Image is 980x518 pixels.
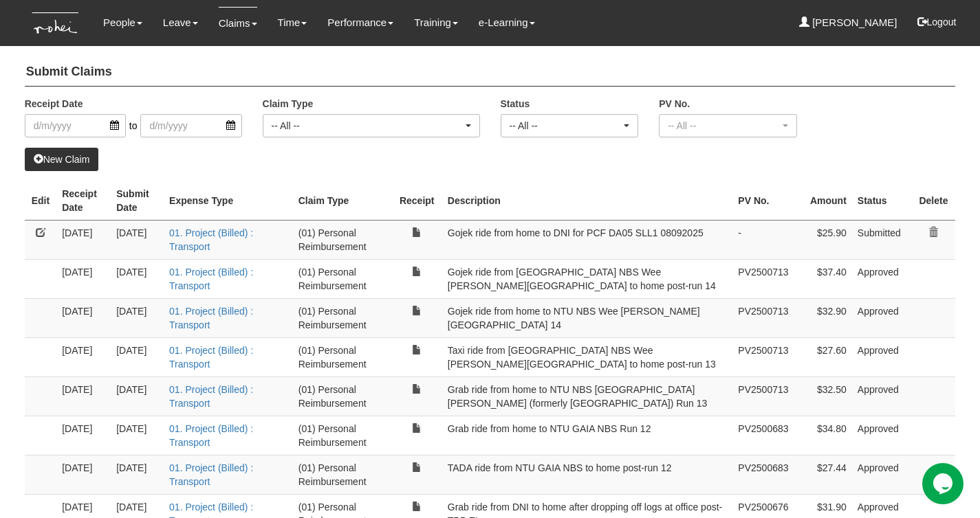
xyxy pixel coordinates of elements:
a: Time [278,7,307,38]
th: Receipt Date : activate to sort column ascending [56,181,111,221]
input: d/m/yyyy [25,114,126,137]
label: Receipt Date [25,97,83,111]
td: [DATE] [56,259,111,298]
td: Grab ride from home to NTU GAIA NBS Run 12 [442,416,733,455]
td: [DATE] [56,416,111,455]
td: Submitted [852,220,912,259]
a: 01. Project (Billed) : Transport [169,423,253,448]
td: PV2500713 [732,298,800,337]
td: (01) Personal Reimbursement [293,220,392,259]
td: - [732,220,800,259]
a: 01. Project (Billed) : Transport [169,227,253,252]
td: [DATE] [56,220,111,259]
th: Amount : activate to sort column ascending [800,181,852,221]
td: [DATE] [111,455,164,494]
td: Approved [852,455,912,494]
th: Edit [25,181,57,221]
a: [PERSON_NAME] [799,7,897,38]
td: PV2500683 [732,455,800,494]
h4: Submit Claims [25,58,956,87]
th: Receipt [392,181,442,221]
td: (01) Personal Reimbursement [293,376,392,416]
button: -- All -- [659,114,797,137]
a: 01. Project (Billed) : Transport [169,345,253,370]
a: New Claim [25,148,99,171]
td: Approved [852,376,912,416]
td: $34.80 [800,416,852,455]
td: [DATE] [111,337,164,376]
td: $32.90 [800,298,852,337]
td: (01) Personal Reimbursement [293,416,392,455]
th: Expense Type : activate to sort column ascending [164,181,293,221]
td: [DATE] [56,298,111,337]
iframe: chat widget [922,463,966,504]
td: [DATE] [56,376,111,416]
td: PV2500713 [732,337,800,376]
td: [DATE] [111,220,164,259]
a: Training [414,7,458,38]
td: [DATE] [111,376,164,416]
td: [DATE] [111,416,164,455]
label: Status [501,97,530,111]
div: -- All -- [272,119,463,133]
a: 01. Project (Billed) : Transport [169,462,253,487]
td: Grab ride from home to NTU NBS [GEOGRAPHIC_DATA][PERSON_NAME] (formerly [GEOGRAPHIC_DATA]) Run 13 [442,376,733,416]
button: -- All -- [263,114,480,137]
a: 01. Project (Billed) : Transport [169,306,253,330]
td: Gojek ride from home to NTU NBS Wee [PERSON_NAME][GEOGRAPHIC_DATA] 14 [442,298,733,337]
td: $27.44 [800,455,852,494]
td: Approved [852,298,912,337]
button: Logout [908,5,966,38]
a: People [103,7,142,38]
th: Description : activate to sort column ascending [442,181,733,221]
td: $27.60 [800,337,852,376]
td: Approved [852,416,912,455]
label: PV No. [659,97,690,111]
td: $32.50 [800,376,852,416]
td: [DATE] [56,455,111,494]
td: [DATE] [111,259,164,298]
div: -- All -- [510,119,622,133]
td: $25.90 [800,220,852,259]
th: Delete [912,181,956,221]
th: PV No. : activate to sort column ascending [732,181,800,221]
td: $37.40 [800,259,852,298]
td: Gojek ride from home to DNI for PCF DA05 SLL1 08092025 [442,220,733,259]
a: e-Learning [479,7,535,38]
td: Approved [852,259,912,298]
button: -- All -- [501,114,639,137]
td: Taxi ride from [GEOGRAPHIC_DATA] NBS Wee [PERSON_NAME][GEOGRAPHIC_DATA] to home post-run 13 [442,337,733,376]
td: [DATE] [56,337,111,376]
td: TADA ride from NTU GAIA NBS to home post-run 12 [442,455,733,494]
td: Approved [852,337,912,376]
td: (01) Personal Reimbursement [293,455,392,494]
td: PV2500713 [732,259,800,298]
a: 01. Project (Billed) : Transport [169,384,253,409]
td: (01) Personal Reimbursement [293,337,392,376]
a: Performance [327,7,393,38]
div: -- All -- [668,119,780,133]
td: (01) Personal Reimbursement [293,259,392,298]
td: [DATE] [111,298,164,337]
input: d/m/yyyy [140,114,241,137]
td: (01) Personal Reimbursement [293,298,392,337]
span: to [126,114,141,137]
a: Claims [219,7,257,39]
th: Status : activate to sort column ascending [852,181,912,221]
th: Submit Date : activate to sort column ascending [111,181,164,221]
td: PV2500683 [732,416,800,455]
th: Claim Type : activate to sort column ascending [293,181,392,221]
a: 01. Project (Billed) : Transport [169,267,253,291]
td: PV2500713 [732,376,800,416]
td: Gojek ride from [GEOGRAPHIC_DATA] NBS Wee [PERSON_NAME][GEOGRAPHIC_DATA] to home post-run 14 [442,259,733,298]
a: Leave [163,7,198,38]
label: Claim Type [263,97,314,111]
